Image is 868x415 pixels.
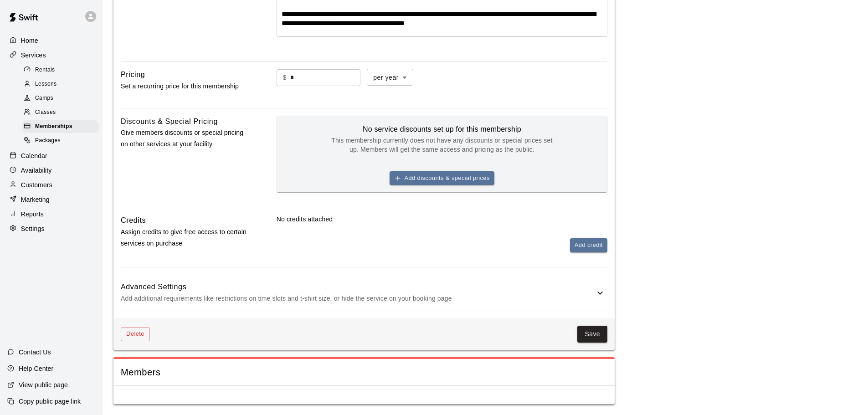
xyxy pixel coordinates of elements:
[7,207,95,221] a: Reports
[121,226,247,249] p: Assign credits to give free access to certain services on purchase
[390,171,494,185] button: Add discounts & special prices
[22,120,103,134] a: Memberships
[7,149,95,163] a: Calendar
[21,210,44,219] p: Reports
[22,77,103,91] a: Lessons
[19,364,53,373] p: Help Center
[19,397,81,406] p: Copy public page link
[367,69,413,86] div: per year
[121,127,247,150] p: Give members discounts or special pricing on other services at your facility
[21,180,52,190] p: Customers
[21,195,50,204] p: Marketing
[22,64,99,77] div: Rentals
[22,78,99,91] div: Lessons
[35,136,61,145] span: Packages
[7,193,95,206] a: Marketing
[7,48,95,62] a: Services
[19,348,51,357] p: Contact Us
[21,36,38,45] p: Home
[283,73,287,82] p: $
[121,215,146,226] h6: Credits
[121,281,595,293] h6: Advanced Settings
[22,134,99,147] div: Packages
[121,81,247,92] p: Set a recurring price for this membership
[35,94,53,103] span: Camps
[35,108,56,117] span: Classes
[22,134,103,148] a: Packages
[21,151,47,160] p: Calendar
[21,224,45,233] p: Settings
[35,122,72,131] span: Memberships
[7,178,95,192] a: Customers
[35,80,57,89] span: Lessons
[121,327,150,341] button: Delete
[328,136,556,154] p: This membership currently does not have any discounts or special prices set up. Members will get ...
[35,66,55,75] span: Rentals
[22,92,103,106] a: Camps
[7,34,95,47] a: Home
[328,123,556,136] h6: No service discounts set up for this membership
[22,92,99,105] div: Camps
[570,238,607,252] button: Add credit
[22,63,103,77] a: Rentals
[121,275,607,311] div: Advanced SettingsAdd additional requirements like restrictions on time slots and t-shirt size, or...
[121,116,218,128] h6: Discounts & Special Pricing
[577,326,607,343] button: Save
[22,106,99,119] div: Classes
[7,164,95,177] a: Availability
[121,293,595,304] p: Add additional requirements like restrictions on time slots and t-shirt size, or hide the service...
[22,120,99,133] div: Memberships
[22,106,103,120] a: Classes
[121,69,145,81] h6: Pricing
[7,222,95,236] a: Settings
[121,366,607,379] span: Members
[277,215,607,224] p: No credits attached
[21,51,46,60] p: Services
[19,380,68,389] p: View public page
[21,166,52,175] p: Availability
